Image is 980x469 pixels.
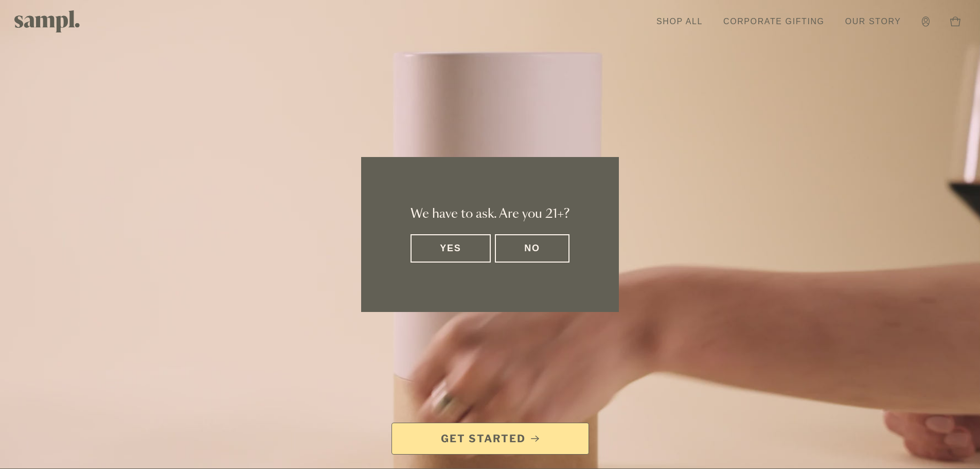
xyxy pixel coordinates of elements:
[840,10,906,33] a: Our Story
[391,423,589,455] a: Get Started
[718,10,830,33] a: Corporate Gifting
[651,10,708,33] a: Shop All
[441,431,526,446] span: Get Started
[14,10,80,32] img: Sampl logo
